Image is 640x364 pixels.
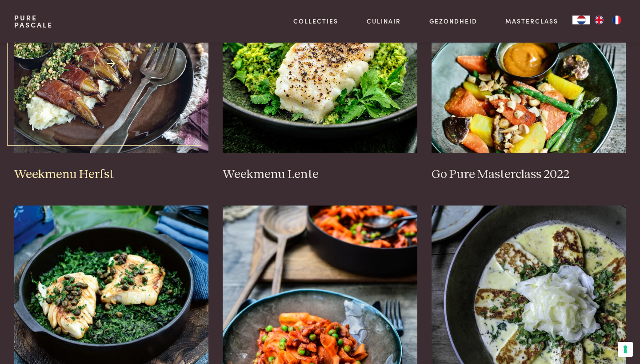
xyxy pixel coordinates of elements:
h3: Go Pure Masterclass 2022 [432,167,626,182]
h3: Weekmenu Lente [223,167,417,182]
h3: Weekmenu Herfst [14,167,209,182]
a: NL [572,16,590,24]
div: Language [572,16,590,24]
a: Gezondheid [429,16,477,26]
a: FR [608,16,626,24]
a: Masterclass [505,16,558,26]
a: PurePascale [14,14,53,28]
a: Culinair [367,16,401,26]
ul: Language list [590,16,626,24]
button: Uw voorkeuren voor toestemming voor trackingtechnologieën [618,342,633,357]
a: EN [590,16,608,24]
aside: Language selected: Nederlands [572,16,626,24]
a: Collecties [293,16,338,26]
